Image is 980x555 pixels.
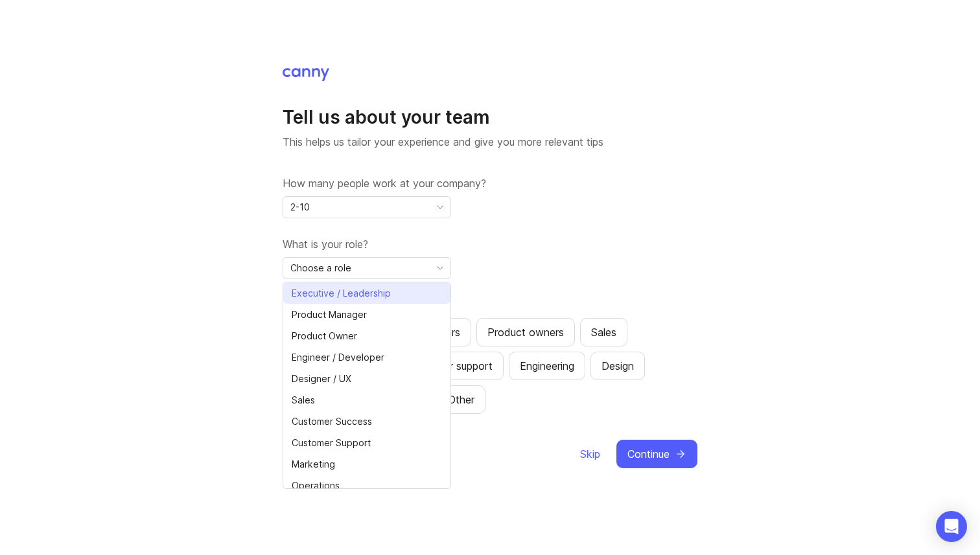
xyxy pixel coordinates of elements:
span: Continue [627,446,670,462]
h1: Tell us about your team [283,106,697,129]
div: Engineering [520,358,574,374]
p: This helps us tailor your experience and give you more relevant tips [283,134,697,150]
span: Customer Success [292,414,372,429]
span: Operations [292,479,340,493]
span: Marketing [292,457,335,471]
div: Design [601,358,634,374]
label: What is your role? [283,236,697,252]
label: Which teams will be using Canny? [283,297,697,313]
button: Product owners [476,318,575,346]
button: Other [437,385,485,414]
span: Designer / UX [292,372,351,386]
span: Skip [580,446,600,462]
div: Product owners [487,324,564,340]
button: Skip [579,440,601,468]
span: Choose a role [290,261,351,275]
button: Sales [580,318,627,346]
span: Executive / Leadership [292,286,391,300]
button: Engineering [509,352,585,380]
span: Sales [292,393,315,407]
button: Design [590,352,645,380]
div: Sales [591,324,616,340]
span: Product Owner [292,329,357,343]
span: 2-10 [290,200,310,214]
svg: toggle icon [430,263,450,273]
span: Customer Support [292,436,371,450]
button: Continue [616,440,697,468]
img: Canny Home [283,68,329,81]
span: Engineer / Developer [292,350,384,365]
div: toggle menu [283,196,451,218]
div: toggle menu [283,257,451,279]
div: Open Intercom Messenger [936,511,967,542]
label: How many people work at your company? [283,176,697,191]
div: Other [448,392,474,407]
span: Product Manager [292,308,367,322]
svg: toggle icon [430,202,450,212]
